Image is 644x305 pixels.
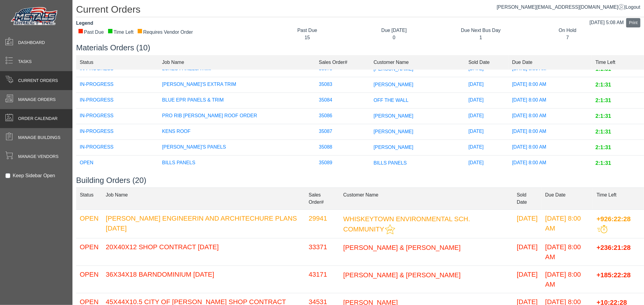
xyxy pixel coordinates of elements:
td: 33371 [305,238,339,266]
td: Sold Date [465,55,509,70]
span: [PERSON_NAME] [373,66,413,71]
span: 2:1:31 [595,113,611,119]
td: 43171 [305,266,339,293]
td: Time Left [593,187,644,209]
span: Current Orders [18,77,58,84]
td: OPEN [76,266,102,293]
td: OPEN [76,238,102,266]
div: ■ [107,29,113,33]
td: [DATE] 8:00 AM [542,266,593,293]
td: OPEN [76,155,159,171]
td: KENS ROOF [159,124,315,140]
span: OFF THE WALL [373,98,409,103]
span: Manage Buildings [18,134,60,141]
span: [PERSON_NAME] & [PERSON_NAME] [343,271,461,278]
td: 35089 [315,155,370,171]
td: [DATE] 8:00 AM [508,155,592,171]
td: 35083 [315,77,370,93]
span: [PERSON_NAME] [373,129,413,134]
td: 35088 [315,140,370,155]
span: Tasks [18,58,32,65]
td: OPEN [76,209,102,238]
div: | [497,4,640,11]
td: BLUE EPR PANELS & TRIM [159,93,315,108]
td: [DATE] 8:00 AM [542,238,593,266]
div: 1 [442,34,520,41]
h1: Current Orders [76,4,644,17]
td: [PERSON_NAME]'S PANELS [159,140,315,155]
span: 2:1:31 [595,97,611,103]
div: 7 [529,34,606,41]
div: ■ [78,29,83,33]
td: Sales Order# [305,187,339,209]
td: Time Left [592,55,644,70]
td: [DATE] [465,155,509,171]
td: [DATE] 8:00 AM [542,209,593,238]
div: Due [DATE] [355,27,433,34]
span: [PERSON_NAME] [373,82,413,87]
span: Order Calendar [18,115,58,122]
div: Past Due [268,27,346,34]
td: [DATE] [513,238,542,266]
div: Past Due [78,29,104,36]
td: 29941 [305,209,339,238]
span: [PERSON_NAME] & [PERSON_NAME] [343,244,461,251]
td: [DATE] [465,108,509,124]
span: Logout [626,5,640,10]
span: 2:1:31 [595,144,611,150]
td: IN-PROGRESS [76,93,159,108]
span: 2:1:31 [595,82,611,88]
td: Status [76,55,159,70]
td: Customer Name [370,55,465,70]
div: Due Next Bus Day [442,27,520,34]
div: 15 [268,34,346,41]
span: +926:22:28 [597,215,631,222]
h3: Building Orders (20) [76,176,644,185]
td: 36X34X18 BARNDOMINIUM [DATE] [102,266,305,293]
div: ■ [137,29,143,33]
span: 2:1:31 [595,129,611,135]
td: Job Name [159,55,315,70]
td: IN-PROGRESS [76,124,159,140]
span: BILLS PANELS [373,160,407,165]
h3: Materials Orders (10) [76,43,644,52]
span: [DATE] 5:08 AM [590,20,624,25]
td: [DATE] 8:00 AM [508,93,592,108]
td: Due Date [542,187,593,209]
span: +236:21:28 [597,244,631,251]
span: [PERSON_NAME][EMAIL_ADDRESS][DOMAIN_NAME] [497,5,624,10]
td: 20X40X12 SHOP CONTRACT [DATE] [102,238,305,266]
span: Manage Orders [18,96,56,103]
td: [DATE] 8:00 AM [508,108,592,124]
td: Customer Name [340,187,513,209]
td: IN-PROGRESS [76,140,159,155]
img: Metals Direct Inc Logo [9,5,60,28]
td: [DATE] [465,124,509,140]
td: [PERSON_NAME] ENGINEERIN AND ARCHITECHURE PLANS [DATE] [102,209,305,238]
td: PRO RIB [PERSON_NAME] ROOF ORDER [159,108,315,124]
td: 35084 [315,93,370,108]
td: BILLS PANELS [159,155,315,171]
img: This customer should be prioritized [385,224,395,234]
td: IN-PROGRESS [76,108,159,124]
td: Due Date [508,55,592,70]
div: 0 [355,34,433,41]
td: Status [76,187,102,209]
td: [DATE] [513,266,542,293]
td: Sold Date [513,187,542,209]
span: Manage Vendors [18,153,59,160]
td: [DATE] 8:00 AM [508,140,592,155]
td: [DATE] 8:00 AM [508,77,592,93]
td: Job Name [102,187,305,209]
span: 2:1:31 [595,160,611,166]
span: WHISKEYTOWN ENVIRONMENTAL SCH. COMMUNITY [343,215,470,233]
div: Time Left [107,29,133,36]
td: [DATE] [465,140,509,155]
td: [DATE] [465,77,509,93]
td: Sales Order# [315,55,370,70]
div: On Hold [529,27,606,34]
td: [DATE] [513,209,542,238]
span: +185:22:28 [597,271,631,278]
td: IN-PROGRESS [76,77,159,93]
span: [PERSON_NAME] [373,113,413,118]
